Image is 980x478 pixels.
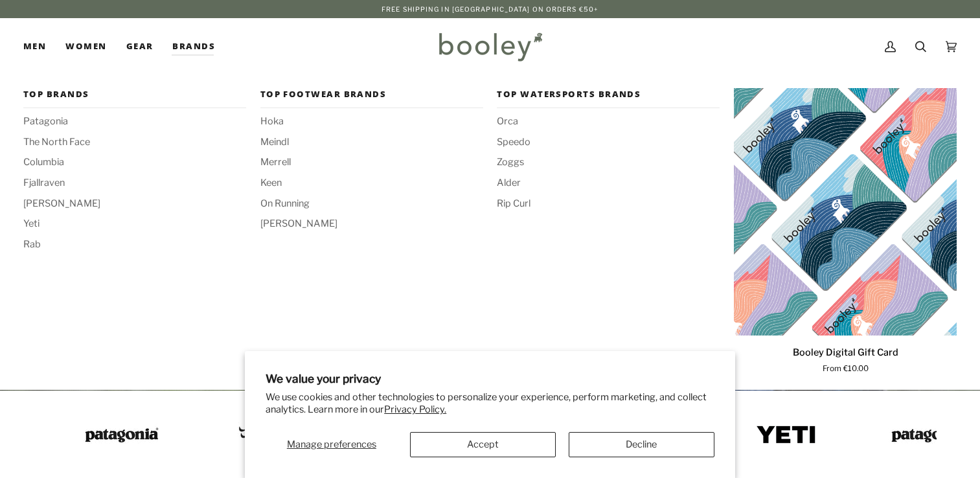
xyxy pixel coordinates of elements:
[433,28,547,65] img: Booley
[497,176,720,190] a: Alder
[56,18,116,75] a: Women
[260,135,483,150] a: Meindl
[260,217,483,231] a: [PERSON_NAME]
[260,176,483,190] a: Keen
[23,238,246,252] a: Rab
[497,88,720,101] span: Top Watersports Brands
[65,40,106,53] span: Women
[734,88,957,375] product-grid-item: Booley Digital Gift Card
[23,197,246,211] a: [PERSON_NAME]
[266,372,714,385] h2: We value your privacy
[23,176,246,190] a: Fjallraven
[23,40,46,53] span: Men
[793,346,898,360] p: Booley Digital Gift Card
[410,432,556,457] button: Accept
[569,432,714,457] button: Decline
[23,217,246,231] a: Yeti
[23,155,246,170] a: Columbia
[163,18,225,75] a: Brands
[497,135,720,150] a: Speedo
[260,155,483,170] a: Merrell
[497,197,720,211] a: Rip Curl
[382,4,598,14] p: Free Shipping in [GEOGRAPHIC_DATA] on Orders €50+
[734,88,957,336] a: Booley Digital Gift Card
[734,88,957,336] product-grid-item-variant: €10.00
[384,404,446,415] a: Privacy Policy.
[23,135,246,150] a: The North Face
[287,438,376,450] span: Manage preferences
[497,115,720,129] a: Orca
[260,88,483,108] a: Top Footwear Brands
[260,115,483,129] a: Hoka
[734,341,957,375] a: Booley Digital Gift Card
[260,88,483,101] span: Top Footwear Brands
[23,18,56,75] a: Men
[23,88,246,108] a: Top Brands
[260,197,483,211] a: On Running
[23,88,246,101] span: Top Brands
[163,18,225,75] div: Brands Top Brands Patagonia The North Face Columbia Fjallraven [PERSON_NAME] Yeti Rab Top Footwea...
[266,432,397,457] button: Manage preferences
[497,155,720,170] a: Zoggs
[823,363,869,375] span: From €10.00
[23,115,246,129] a: Patagonia
[126,40,154,53] span: Gear
[266,391,714,416] p: We use cookies and other technologies to personalize your experience, perform marketing, and coll...
[497,88,720,108] a: Top Watersports Brands
[117,18,163,75] a: Gear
